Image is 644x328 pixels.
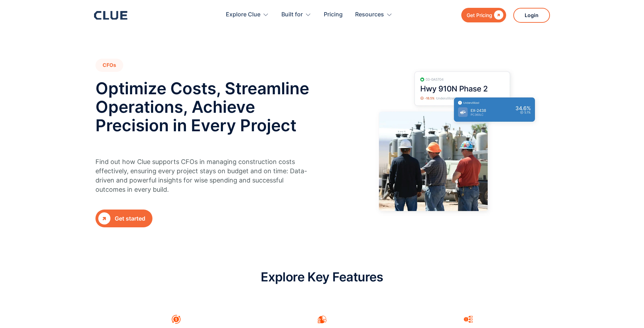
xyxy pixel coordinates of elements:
img: Image showing CFOs at construction site [367,59,549,220]
a: Get Pricing [461,8,506,22]
div: Explore Clue [226,4,260,26]
img: Financial analysis icon [318,315,327,324]
div:  [492,11,503,20]
a: Login [513,8,550,23]
div: Explore Clue [226,4,269,26]
div: Get Pricing [467,11,492,20]
div: Built for [281,4,303,26]
div: Resources [355,4,393,26]
a: Get started [95,210,152,227]
div:  [98,212,110,224]
h1: CFOs [95,59,123,72]
img: cashflow control icon [172,315,181,324]
p: Find out how Clue supports CFOs in managing construction costs effectively, ensuring every projec... [95,157,311,194]
img: Cost allocation icon [464,315,473,324]
a: Pricing [324,4,343,26]
div: Built for [281,4,311,26]
h2: Explore Key Features [261,270,383,284]
div: Resources [355,4,384,26]
div: Get started [115,214,145,223]
h2: Optimize Costs, Streamline Operations, Achieve Precision in Every Project [95,79,325,134]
